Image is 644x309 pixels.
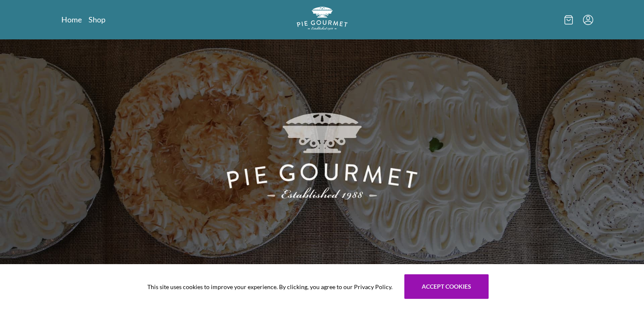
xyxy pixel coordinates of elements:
button: Accept cookies [404,274,489,299]
a: Logo [297,7,348,33]
a: Home [61,14,82,25]
a: Shop [88,14,105,25]
img: logo [297,7,348,30]
button: Menu [583,15,593,25]
span: This site uses cookies to improve your experience. By clicking, you agree to our Privacy Policy. [147,282,392,291]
